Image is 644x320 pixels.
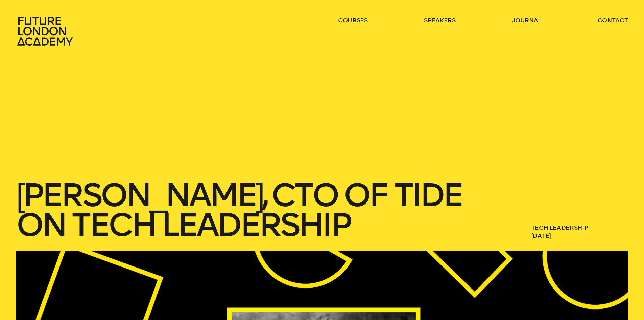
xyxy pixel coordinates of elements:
[338,16,368,24] a: courses
[531,224,588,231] a: Tech Leadership
[512,16,541,24] a: journal
[424,16,455,24] a: speakers
[598,16,628,24] a: contact
[16,180,467,240] h1: [PERSON_NAME], CTO of Tide On Tech Leadership
[531,232,628,240] span: [DATE]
